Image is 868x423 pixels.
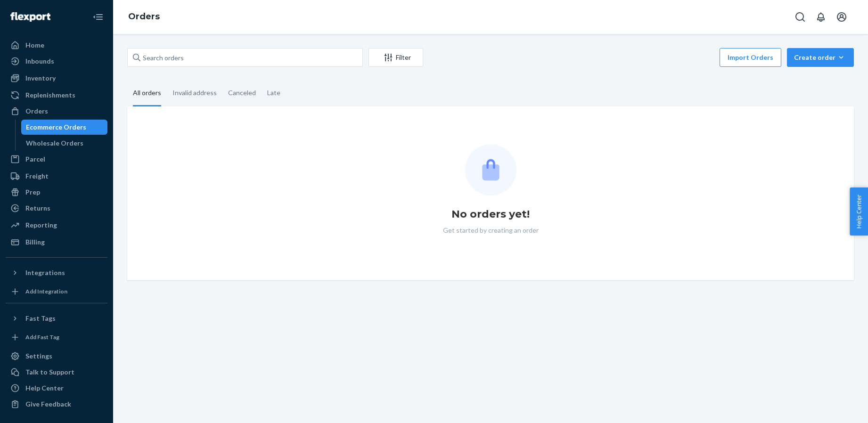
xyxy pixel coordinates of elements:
[6,284,107,299] a: Add Integration
[6,152,107,167] a: Parcel
[369,53,423,62] div: Filter
[25,314,56,323] div: Fast Tags
[6,185,107,200] a: Prep
[133,81,161,106] div: All orders
[6,349,107,364] a: Settings
[791,8,810,26] button: Open Search Box
[6,38,107,53] a: Home
[228,81,256,105] div: Canceled
[811,8,830,26] button: Open notifications
[25,155,45,164] div: Parcel
[6,265,107,280] button: Integrations
[465,144,516,195] img: Empty list
[6,365,107,380] button: Talk to Support
[21,120,108,135] a: Ecommerce Orders
[25,187,40,197] div: Prep
[25,41,44,50] div: Home
[21,136,108,151] a: Wholesale Orders
[10,12,50,22] img: Flexport logo
[172,81,217,105] div: Invalid address
[6,330,107,345] a: Add Fast Tag
[6,169,107,184] a: Freight
[26,138,83,148] div: Wholesale Orders
[787,48,854,67] button: Create order
[25,171,49,181] div: Freight
[25,399,71,409] div: Give Feedback
[6,311,107,326] button: Fast Tags
[443,226,539,235] p: Get started by creating an order
[25,57,54,66] div: Inbounds
[25,367,74,377] div: Talk to Support
[6,397,107,412] button: Give Feedback
[26,122,86,132] div: Ecommerce Orders
[25,203,50,213] div: Returns
[6,201,107,216] a: Returns
[267,81,280,105] div: Late
[25,333,59,341] div: Add Fast Tag
[794,53,847,62] div: Create order
[832,8,851,26] button: Open account menu
[89,8,107,26] button: Close Navigation
[25,351,52,361] div: Settings
[128,11,160,22] a: Orders
[6,54,107,69] a: Inbounds
[25,383,64,393] div: Help Center
[6,71,107,86] a: Inventory
[25,287,67,295] div: Add Integration
[127,48,363,67] input: Search orders
[25,237,45,247] div: Billing
[368,48,423,67] button: Filter
[6,88,107,103] a: Replenishments
[720,48,781,67] button: Import Orders
[121,3,167,31] ol: breadcrumbs
[6,218,107,233] a: Reporting
[6,381,107,396] a: Help Center
[6,235,107,250] a: Billing
[25,73,56,83] div: Inventory
[6,104,107,119] a: Orders
[850,187,868,236] button: Help Center
[25,90,75,100] div: Replenishments
[451,207,530,222] h1: No orders yet!
[25,106,48,116] div: Orders
[25,220,57,230] div: Reporting
[25,268,65,277] div: Integrations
